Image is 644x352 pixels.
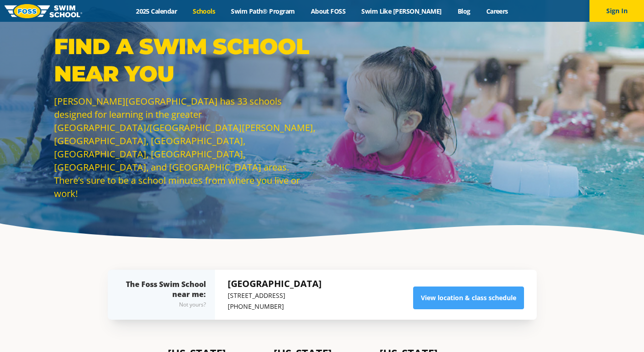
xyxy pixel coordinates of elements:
[228,301,322,312] p: [PHONE_NUMBER]
[128,7,185,15] a: 2025 Calendar
[413,287,524,309] a: View location & class schedule
[54,95,318,200] p: [PERSON_NAME][GEOGRAPHIC_DATA] has 33 schools designed for learning in the greater [GEOGRAPHIC_DA...
[223,7,303,15] a: Swim Path® Program
[126,279,206,310] div: The Foss Swim School near me:
[5,4,82,18] img: FOSS Swim School Logo
[303,7,354,15] a: About FOSS
[478,7,516,15] a: Careers
[126,299,206,310] div: Not yours?
[449,7,478,15] a: Blog
[228,290,322,301] p: [STREET_ADDRESS]
[185,7,223,15] a: Schools
[228,277,322,290] h5: [GEOGRAPHIC_DATA]
[54,33,318,87] p: Find a Swim School Near You
[354,7,450,15] a: Swim Like [PERSON_NAME]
